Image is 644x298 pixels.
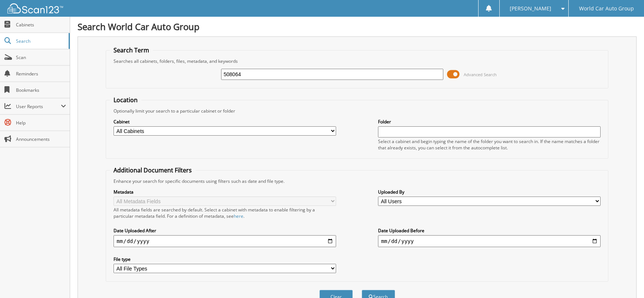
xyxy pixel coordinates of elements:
[378,189,601,195] label: Uploaded By
[16,22,66,28] span: Cabinets
[114,227,336,234] label: Date Uploaded After
[378,119,601,125] label: Folder
[234,213,243,219] a: here
[78,20,637,33] h1: Search World Car Auto Group
[510,6,551,11] span: [PERSON_NAME]
[114,207,336,219] div: All metadata fields are searched by default. Select a cabinet with metadata to enable filtering b...
[378,235,601,247] input: end
[607,262,644,298] iframe: Chat Widget
[378,138,601,151] div: Select a cabinet and begin typing the name of the folder you want to search in. If the name match...
[110,58,604,64] div: Searches all cabinets, folders, files, metadata, and keywords
[579,6,634,11] span: World Car Auto Group
[16,87,66,93] span: Bookmarks
[7,3,63,13] img: scan123-logo-white.svg
[110,166,195,174] legend: Additional Document Filters
[16,71,66,77] span: Reminders
[114,256,336,262] label: File type
[378,227,601,234] label: Date Uploaded Before
[16,120,66,126] span: Help
[16,136,66,142] span: Announcements
[114,235,336,247] input: start
[16,38,65,44] span: Search
[464,72,497,77] span: Advanced Search
[110,108,604,114] div: Optionally limit your search to a particular cabinet or folder
[114,119,336,125] label: Cabinet
[110,96,141,104] legend: Location
[114,189,336,195] label: Metadata
[16,54,66,61] span: Scan
[110,46,153,54] legend: Search Term
[110,178,604,184] div: Enhance your search for specific documents using filters such as date and file type.
[16,103,61,110] span: User Reports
